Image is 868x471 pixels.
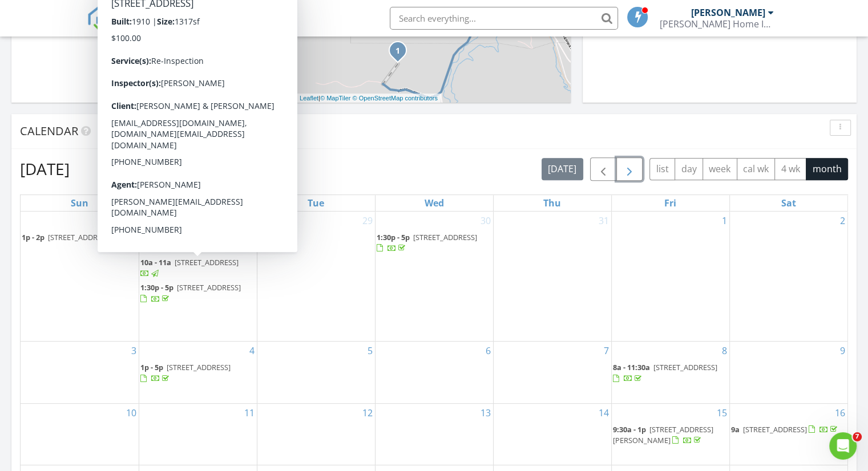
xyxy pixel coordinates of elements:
[720,212,729,230] a: Go to August 1, 2025
[483,342,493,360] a: Go to August 6, 2025
[139,403,257,465] td: Go to August 11, 2025
[390,7,618,30] input: Search everything...
[242,212,257,230] a: Go to July 28, 2025
[21,212,139,342] td: Go to July 27, 2025
[613,424,713,445] a: 9:30a - 1p [STREET_ADDRESS][PERSON_NAME]
[541,195,563,211] a: Thursday
[87,6,112,31] img: The Best Home Inspection Software - Spectora
[140,362,163,372] span: 1p - 5p
[729,342,847,404] td: Go to August 9, 2025
[139,342,257,404] td: Go to August 4, 2025
[731,424,839,435] a: 9a [STREET_ADDRESS]
[611,212,729,342] td: Go to August 1, 2025
[774,158,806,180] button: 4 wk
[120,6,213,30] span: SPECTORA
[375,403,493,465] td: Go to August 13, 2025
[613,362,717,383] a: 8a - 11:30a [STREET_ADDRESS]
[140,257,239,278] a: 10a - 11a [STREET_ADDRESS]
[21,403,139,465] td: Go to August 10, 2025
[833,404,847,422] a: Go to August 16, 2025
[611,342,729,404] td: Go to August 8, 2025
[140,231,256,255] a: 10a - 11a [STREET_ADDRESS]
[691,7,765,18] div: [PERSON_NAME]
[613,424,646,435] span: 9:30a - 1p
[129,342,139,360] a: Go to August 3, 2025
[297,94,441,103] div: |
[613,361,728,385] a: 8a - 11:30a [STREET_ADDRESS]
[22,232,134,242] a: 1p - 2p [STREET_ADDRESS]
[596,404,611,422] a: Go to August 14, 2025
[743,424,807,435] span: [STREET_ADDRESS]
[675,158,703,180] button: day
[731,424,740,435] span: 9a
[360,212,375,230] a: Go to July 29, 2025
[185,195,211,211] a: Monday
[175,232,239,242] span: [STREET_ADDRESS]
[48,232,112,242] span: [STREET_ADDRESS]
[493,212,611,342] td: Go to July 31, 2025
[365,342,375,360] a: Go to August 5, 2025
[167,362,231,372] span: [STREET_ADDRESS]
[714,404,729,422] a: Go to August 15, 2025
[590,157,617,181] button: Previous month
[422,195,446,211] a: Wednesday
[729,403,847,465] td: Go to August 16, 2025
[478,212,493,230] a: Go to July 30, 2025
[649,158,675,180] button: list
[377,231,492,255] a: 1:30p - 5p [STREET_ADDRESS]
[838,342,847,360] a: Go to August 9, 2025
[413,232,477,242] span: [STREET_ADDRESS]
[140,361,256,385] a: 1p - 5p [STREET_ADDRESS]
[493,342,611,404] td: Go to August 7, 2025
[177,282,241,293] span: [STREET_ADDRESS]
[375,212,493,342] td: Go to July 30, 2025
[305,195,326,211] a: Tuesday
[542,158,583,180] button: [DATE]
[360,404,375,422] a: Go to August 12, 2025
[139,212,257,342] td: Go to July 28, 2025
[124,404,139,422] a: Go to August 10, 2025
[257,342,375,404] td: Go to August 5, 2025
[21,342,139,404] td: Go to August 3, 2025
[731,423,847,437] a: 9a [STREET_ADDRESS]
[613,362,650,372] span: 8a - 11:30a
[720,342,729,360] a: Go to August 8, 2025
[779,195,798,211] a: Saturday
[395,47,400,55] i: 1
[140,232,171,242] span: 10a - 11a
[616,157,643,181] button: Next month
[377,232,410,242] span: 1:30p - 5p
[140,232,239,253] a: 10a - 11a [STREET_ADDRESS]
[140,256,256,281] a: 10a - 11a [STREET_ADDRESS]
[20,157,70,180] h2: [DATE]
[320,95,351,101] a: © MapTiler
[653,362,717,372] span: [STREET_ADDRESS]
[68,195,91,211] a: Sunday
[493,403,611,465] td: Go to August 14, 2025
[703,158,737,180] button: week
[729,212,847,342] td: Go to August 2, 2025
[300,95,318,101] a: Leaflet
[87,15,213,39] a: SPECTORA
[829,432,857,460] iframe: Intercom live chat
[478,404,493,422] a: Go to August 13, 2025
[140,281,256,306] a: 1:30p - 5p [STREET_ADDRESS]
[20,123,78,139] span: Calendar
[247,342,257,360] a: Go to August 4, 2025
[377,232,477,253] a: 1:30p - 5p [STREET_ADDRESS]
[22,231,138,245] a: 1p - 2p [STREET_ADDRESS]
[353,95,438,101] a: © OpenStreetMap contributors
[175,257,239,267] span: [STREET_ADDRESS]
[140,282,173,293] span: 1:30p - 5p
[662,195,679,211] a: Friday
[613,424,713,445] span: [STREET_ADDRESS][PERSON_NAME]
[806,158,848,180] button: month
[596,212,611,230] a: Go to July 31, 2025
[853,432,862,441] span: 7
[611,403,729,465] td: Go to August 15, 2025
[124,212,139,230] a: Go to July 27, 2025
[660,18,774,30] div: Combes Home Inspection LLC
[140,257,171,267] span: 10a - 11a
[257,403,375,465] td: Go to August 12, 2025
[838,212,847,230] a: Go to August 2, 2025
